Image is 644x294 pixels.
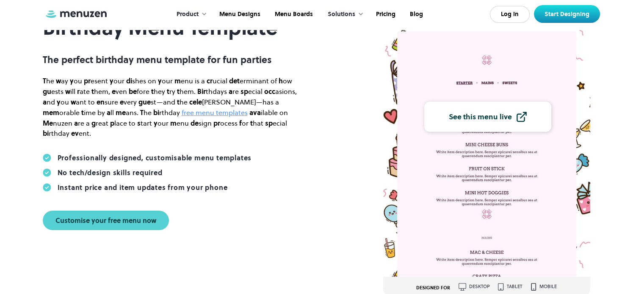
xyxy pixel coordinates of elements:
span: pa [240,53,252,66]
span: ow [279,76,292,85]
h1: Birthday Menu Template [43,16,297,39]
span: bi [43,129,49,138]
span: ate [77,87,90,96]
span: t [81,108,84,117]
span: on is a of to a by [43,76,297,117]
span: ven [112,87,127,96]
span: orable [43,108,80,117]
span: w [65,87,70,96]
span: gue [138,97,151,107]
span: a [43,97,47,107]
span: a [74,118,78,128]
span: ilable [249,108,278,117]
span: or [207,53,220,66]
span: ev [71,129,79,138]
span: he [43,53,59,66]
span: on a to [43,108,288,138]
span: mem [43,108,59,117]
span: hem, [91,87,110,96]
span: f [207,53,211,66]
span: hem. [177,87,196,96]
a: Start Designing [534,5,600,23]
span: esent [84,76,108,85]
span: y [154,118,158,128]
span: m [174,76,181,85]
span: be [129,87,137,96]
span: ime [81,108,96,117]
span: me [116,108,126,117]
span: bi [153,108,159,117]
span: p [110,118,114,128]
a: Blog [402,1,429,27]
div: Product [177,10,199,19]
span: nd [43,97,55,107]
div: mobile [539,284,557,289]
span: thdays [197,87,227,96]
span: h [279,76,283,85]
span: t [177,97,180,107]
a: Customise your free menu now [43,211,169,230]
div: DESIGNED FOR [416,286,450,291]
div: Product [168,1,211,27]
span: asions, [264,87,297,96]
span: r [77,87,80,96]
span: occ [264,87,275,96]
span: t [177,87,180,96]
a: See this menu live [424,102,551,132]
span: ou [57,97,69,107]
span: ill [65,87,75,96]
span: rties [240,53,272,66]
span: T [43,76,46,85]
span: pr [84,76,91,85]
span: cr [207,76,213,85]
span: hey [151,87,165,96]
span: tart [137,118,152,128]
span: det [229,76,240,85]
span: ecial [265,118,287,128]
span: t [151,87,154,96]
span: very [120,97,137,107]
span: ecial [240,87,263,96]
span: ocess [213,118,238,128]
span: rthday [43,129,69,138]
span: fore [129,87,149,96]
a: Log In [490,6,530,23]
span: rthday [96,53,134,66]
span: sp [265,118,273,128]
span: te [165,53,174,66]
span: he [140,108,152,117]
span: our [110,76,124,85]
span: w [56,76,61,85]
span: en [97,97,105,107]
span: y [57,97,61,107]
span: reat [91,118,108,128]
div: tablet [507,284,522,289]
div: desktop [469,284,489,289]
div: Professionally designed, customisable menu templates [58,154,252,162]
span: [PERSON_NAME]—has [189,97,274,107]
span: our [154,118,169,128]
span: Me [43,118,53,128]
span: T [140,108,144,117]
span: enu [170,118,189,128]
span: lace [110,118,127,128]
span: shes [126,76,146,85]
span: ests [43,87,64,96]
span: re [74,118,84,128]
span: rthday [153,108,180,117]
span: ans. [116,108,138,117]
span: erminant [229,76,269,85]
span: m [170,118,177,128]
span: t [250,118,253,128]
span: T [43,53,47,66]
span: bi [96,53,104,66]
span: our [158,76,173,85]
span: e [112,87,116,96]
span: di [126,76,132,85]
span: un [223,53,238,66]
span: or [239,118,249,128]
span: gu [43,87,51,96]
span: t [91,87,94,96]
div: No tech/design skills required [58,168,163,177]
span: w [71,97,76,107]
